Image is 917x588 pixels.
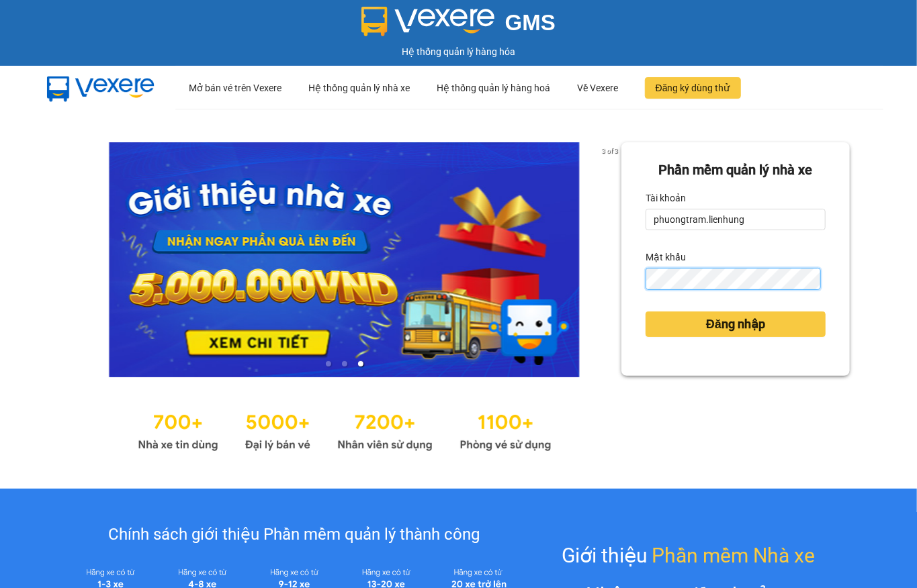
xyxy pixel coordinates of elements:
[646,311,826,337] button: Đăng nhập
[505,10,556,35] span: GMS
[67,142,86,377] button: previous slide / item
[646,187,686,209] label: Tài khoản
[437,66,550,109] div: Hệ thống quản lý hàng hoá
[646,246,686,268] label: Mật khẩu
[598,142,621,160] p: 3 of 3
[646,268,821,290] input: Mật khẩu
[138,404,552,455] img: Statistics.png
[3,44,914,59] div: Hệ thống quản lý hàng hóa
[646,209,826,230] input: Tài khoản
[656,81,730,95] span: Đăng ký dùng thử
[34,66,168,110] img: mbUUG5Q.png
[603,142,621,377] button: next slide / item
[308,66,410,109] div: Hệ thống quản lý nhà xe
[361,7,494,36] img: logo 2
[646,160,826,181] div: Phần mềm quản lý nhà xe
[342,361,347,366] li: slide item 2
[652,540,815,571] span: Phần mềm Nhà xe
[361,20,556,31] a: GMS
[577,66,618,109] div: Về Vexere
[358,361,363,366] li: slide item 3
[645,77,741,99] button: Đăng ký dùng thử
[189,66,281,109] div: Mở bán vé trên Vexere
[706,315,765,334] span: Đăng nhập
[562,540,815,571] div: Giới thiệu
[326,361,331,366] li: slide item 1
[64,522,525,548] div: Chính sách giới thiệu Phần mềm quản lý thành công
